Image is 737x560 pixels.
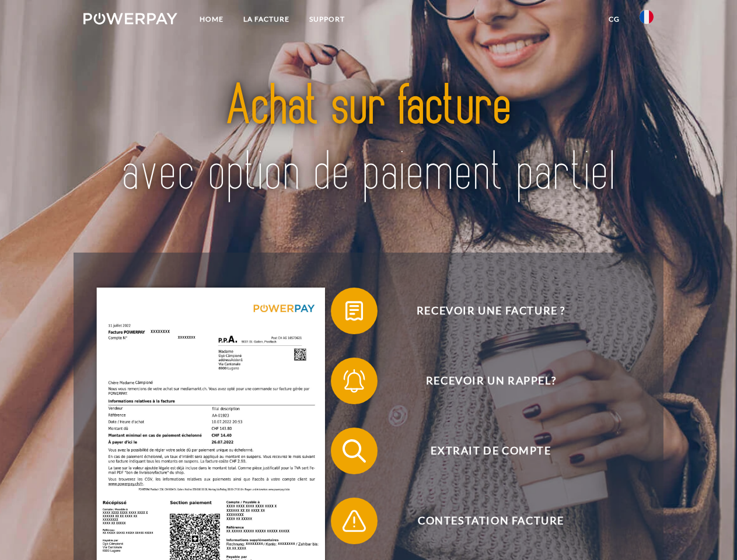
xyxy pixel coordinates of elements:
[331,358,634,404] button: Recevoir un rappel?
[340,436,369,466] img: qb_search.svg
[348,428,634,474] span: Extrait de compte
[640,10,654,24] img: fr
[331,428,634,474] button: Extrait de compte
[348,288,634,334] span: Recevoir une facture ?
[111,56,626,223] img: title-powerpay_fr.svg
[233,9,299,30] a: LA FACTURE
[340,366,369,395] img: qb_bell.svg
[331,498,634,544] button: Contestation Facture
[83,13,177,24] img: logo-powerpay-white.svg
[299,9,355,30] a: Support
[599,9,630,30] a: CG
[190,9,233,30] a: Home
[348,498,634,544] span: Contestation Facture
[348,358,634,404] span: Recevoir un rappel?
[340,506,369,535] img: qb_warning.svg
[331,288,634,334] button: Recevoir une facture ?
[340,296,369,325] img: qb_bill.svg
